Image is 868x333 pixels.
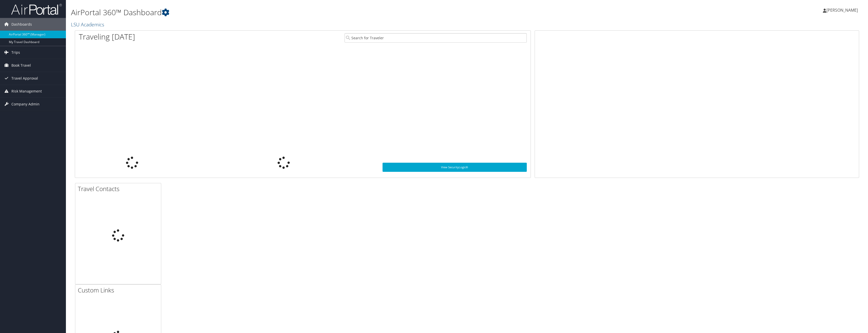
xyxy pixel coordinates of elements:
span: Travel Approval [11,72,38,85]
span: Risk Management [11,85,42,98]
a: View SecurityLogic® [383,163,527,172]
img: airportal-logo.png [11,3,62,15]
h1: AirPortal 360™ Dashboard [71,7,599,18]
h2: Travel Contacts [78,184,161,193]
span: Trips [11,46,20,59]
span: Company Admin [11,98,40,110]
a: LSU Academics [71,21,105,28]
a: [PERSON_NAME] [823,3,863,18]
span: Dashboards [11,18,32,31]
input: Search for Traveler [345,33,527,43]
span: Book Travel [11,59,31,72]
span: [PERSON_NAME] [826,7,858,13]
h1: Traveling [DATE] [79,31,135,42]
